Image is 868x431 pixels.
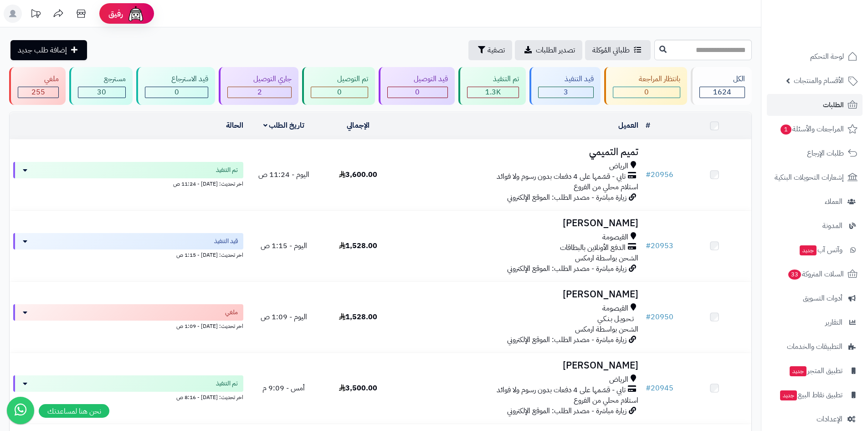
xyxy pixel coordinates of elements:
[175,87,179,98] span: 0
[767,408,863,430] a: الإعدادات
[822,219,842,232] span: المدونة
[767,360,863,382] a: تطبيق المتجرجديد
[799,244,842,256] span: وآتس آب
[794,74,844,87] span: الأقسام والمنتجات
[575,324,638,335] span: الشحن بواسطة ارمكس
[97,87,106,98] span: 30
[262,383,305,394] span: أمس - 9:09 م
[263,120,305,131] a: تاريخ الطلب
[311,87,368,98] div: 0
[646,383,673,394] a: #20945
[767,46,863,68] a: لوحة التحكم
[399,289,638,300] h3: [PERSON_NAME]
[767,336,863,358] a: التطبيقات والخدمات
[145,87,208,98] div: 0
[515,40,582,60] a: تصدير الطلبات
[646,312,651,322] span: #
[560,243,626,253] span: الدفع الأونلاين بالبطاقات
[767,287,863,309] a: أدوات التسويق
[536,45,575,56] span: تصدير الطلبات
[399,218,638,228] h3: [PERSON_NAME]
[767,142,863,164] a: طلبات الإرجاع
[311,74,368,84] div: تم التوصيل
[528,67,602,105] a: قيد التنفيذ 3
[810,50,844,63] span: لوحة التحكم
[775,171,844,184] span: إشعارات التحويلات البنكية
[806,26,859,45] img: logo-2.png
[689,67,754,105] a: الكل1624
[388,87,447,98] div: 0
[602,232,628,243] span: القيصومة
[127,5,145,23] img: ai-face.png
[216,166,238,175] span: تم التنفيذ
[78,87,126,98] div: 30
[13,178,243,188] div: اخر تحديث: [DATE] - 11:24 ص
[789,364,842,377] span: تطبيق المتجر
[646,120,650,131] a: #
[300,67,377,105] a: تم التوصيل 0
[790,366,806,376] span: جديد
[613,74,681,84] div: بانتظار المراجعة
[787,268,844,280] span: السلات المتروكة
[31,87,45,98] span: 255
[597,314,634,324] span: تـحـويـل بـنـكـي
[7,67,67,105] a: ملغي 255
[377,67,457,105] a: قيد التوصيل 0
[788,270,801,280] span: 33
[609,161,628,171] span: الرياض
[646,383,651,394] span: #
[507,192,627,203] span: زيارة مباشرة - مصدر الطلب: الموقع الإلكتروني
[807,147,844,160] span: طلبات الإرجاع
[646,312,673,322] a: #20950
[415,87,420,98] span: 0
[18,45,67,56] span: إضافة طلب جديد
[713,87,731,98] span: 1624
[258,169,309,180] span: اليوم - 11:24 ص
[337,87,342,98] span: 0
[67,67,135,105] a: مسترجع 30
[18,87,58,98] div: 255
[767,166,863,188] a: إشعارات التحويلات البنكية
[646,240,673,251] a: #20953
[228,87,292,98] div: 2
[767,94,863,116] a: الطلبات
[339,312,377,322] span: 1,528.00
[644,87,649,98] span: 0
[217,67,301,105] a: جاري التوصيل 2
[467,87,519,98] div: 1334
[803,292,842,305] span: أدوات التسويق
[613,87,680,98] div: 0
[602,67,689,105] a: بانتظار المراجعة 0
[767,263,863,285] a: السلات المتروكة33
[609,374,628,385] span: الرياض
[488,45,505,56] span: تصفية
[145,74,208,84] div: قيد الاسترجاع
[339,169,377,180] span: 3,600.00
[467,74,519,84] div: تم التنفيذ
[800,245,817,255] span: جديد
[507,405,627,416] span: زيارة مباشرة - مصدر الطلب: الموقع الإلكتروني
[399,147,638,157] h3: تميم التميمي
[767,384,863,406] a: تطبيق نقاط البيعجديد
[564,87,568,98] span: 3
[575,253,638,264] span: الشحن بواسطة ارمكس
[261,240,307,251] span: اليوم - 1:15 ص
[18,74,59,84] div: ملغي
[574,395,638,406] span: استلام محلي من الفروع
[339,240,377,251] span: 1,528.00
[767,118,863,140] a: المراجعات والأسئلة1
[767,312,863,333] a: التقارير
[780,390,797,400] span: جديد
[699,74,745,84] div: الكل
[497,385,626,395] span: تابي - قسّمها على 4 دفعات بدون رسوم ولا فوائد
[767,215,863,237] a: المدونة
[13,392,243,401] div: اخر تحديث: [DATE] - 8:16 ص
[585,40,651,60] a: طلباتي المُوكلة
[817,413,842,426] span: الإعدادات
[399,360,638,371] h3: [PERSON_NAME]
[214,237,238,246] span: قيد التنفيذ
[108,8,123,19] span: رفيق
[507,334,627,345] span: زيارة مباشرة - مصدر الطلب: الموقع الإلكتروني
[825,195,842,208] span: العملاء
[339,383,377,394] span: 3,500.00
